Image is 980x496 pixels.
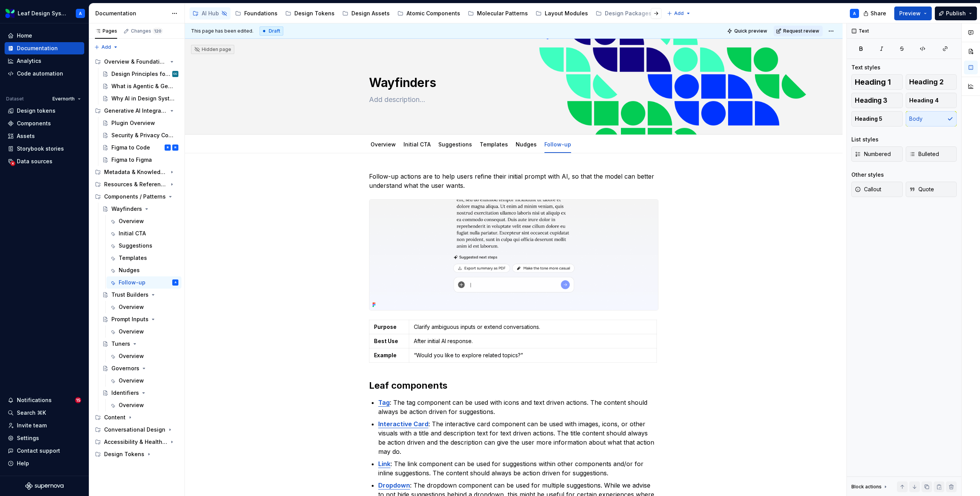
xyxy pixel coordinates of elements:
[92,178,181,191] div: Resources & References
[99,387,181,399] a: Identifiers
[367,74,657,92] textarea: Wayfinders
[175,144,176,151] div: IR
[378,420,428,428] strong: Interactive Card
[99,117,181,129] a: Plugin Overview
[5,30,84,42] a: Home
[92,166,181,178] div: Metadata & Knowledge Systems
[119,303,144,311] div: Overview
[104,181,167,188] div: Resources & References
[119,217,144,225] div: Overview
[49,94,84,104] button: Evernorth
[111,95,175,102] div: Why AI in Design Systems
[153,28,163,34] span: 120
[5,42,84,54] a: Documentation
[294,10,335,17] div: Design Tokens
[351,10,390,17] div: Design Assets
[369,200,658,310] img: 376ebbf1-ee99-492c-bf5e-72057edf4a77.png
[106,252,181,264] a: Templates
[855,115,882,123] span: Heading 5
[99,129,181,141] a: Security & Privacy Considerations
[106,374,181,387] a: Overview
[513,136,540,152] div: Nudges
[851,182,903,197] button: Callout
[106,399,181,411] a: Overview
[859,7,891,20] button: Share
[378,460,390,468] strong: Link
[851,74,903,90] button: Heading 1
[99,203,181,215] a: Wayfinders
[104,107,167,115] div: Generative AI Integration
[131,28,163,34] div: Changes
[17,409,46,417] div: Search ⌘K
[17,32,32,39] div: Home
[92,105,181,117] div: Generative AI Integration
[414,337,652,345] p: After initial AI response.
[909,78,944,86] span: Heading 2
[339,7,393,20] a: Design Assets
[104,58,167,66] div: Overview & Foundations
[5,55,84,67] a: Analytics
[855,97,887,104] span: Heading 3
[394,7,463,20] a: Atomic Components
[119,328,144,335] div: Overview
[17,120,51,127] div: Components
[480,141,508,148] a: Templates
[111,82,175,90] div: What is Agentic & Generative AI
[106,240,181,252] a: Suggestions
[593,7,663,20] a: Design Packages
[946,10,966,17] span: Publish
[79,10,82,16] div: A
[2,5,87,21] button: Leaf Design SystemA
[104,438,167,446] div: Accessibility & Health Equity
[75,397,81,403] span: 15
[906,182,957,197] button: Quote
[92,42,121,53] button: Add
[111,389,139,397] div: Identifiers
[851,64,880,71] div: Text styles
[52,96,75,102] span: Evernorth
[774,26,823,36] button: Request review
[400,136,434,152] div: Initial CTA
[5,432,84,444] a: Settings
[92,56,181,460] div: Page tree
[369,379,658,392] h2: Leaf components
[17,145,64,153] div: Storybook stories
[119,352,144,360] div: Overview
[111,119,155,127] div: Plugin Overview
[378,398,658,416] p: : The tag component can be used with icons and text driven actions. The content should always be ...
[378,481,410,489] a: Dropdown
[909,97,939,104] span: Heading 4
[17,434,39,442] div: Settings
[92,56,181,68] div: Overview & Foundations
[111,156,152,164] div: Figma to Figma
[374,324,397,330] strong: Purpose
[477,10,528,17] div: Molecular Patterns
[605,10,652,17] div: Design Packages
[92,411,181,424] div: Content
[104,426,165,434] div: Conversational Design
[106,215,181,227] a: Overview
[189,6,663,21] div: Page tree
[18,10,67,17] div: Leaf Design System
[5,143,84,155] a: Storybook stories
[414,351,652,359] p: “Would you like to explore related topics?”
[378,419,658,456] p: : The interactive card component can be used with images, icons, or other visuals with a title an...
[465,7,531,20] a: Molecular Patterns
[111,70,171,78] div: Design Principles for AI
[5,117,84,130] a: Components
[17,447,60,455] div: Contact support
[232,7,281,20] a: Foundations
[106,301,181,313] a: Overview
[545,10,588,17] div: Layout Modules
[5,457,84,470] button: Help
[851,93,903,108] button: Heading 3
[191,28,253,34] span: This page has been edited.
[104,450,144,458] div: Design Tokens
[119,230,146,237] div: Initial CTA
[17,158,52,165] div: Data sources
[541,136,574,152] div: Follow-up
[5,445,84,457] button: Contact support
[111,315,149,323] div: Prompt Inputs
[92,448,181,460] div: Design Tokens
